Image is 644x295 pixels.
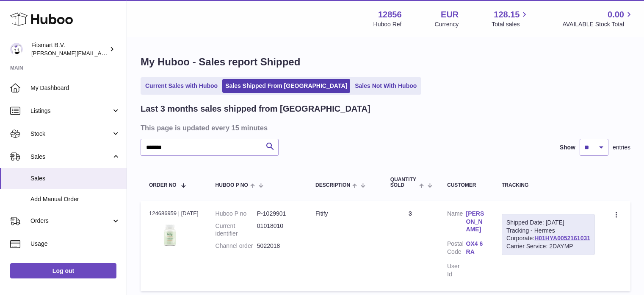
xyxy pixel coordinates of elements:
[257,210,299,218] dd: P-1029901
[382,201,439,291] td: 3
[141,55,630,69] h1: My Huboo - Sales report Shipped
[31,41,108,57] div: Fitsmart B.V.
[141,123,628,132] h3: This page is updated every 15 minutes
[30,84,120,92] span: My Dashboard
[506,219,590,227] div: Shipped Date: [DATE]
[315,210,373,218] div: Fitify
[562,9,634,28] a: 0.00 AVAILABLE Stock Total
[608,9,624,20] span: 0.00
[149,183,177,188] span: Order No
[502,214,595,256] div: Tracking - Hermes Corporate:
[257,242,299,250] dd: 5022018
[447,210,466,236] dt: Name
[10,43,23,56] img: jonathan@leaderoo.com
[30,174,120,183] span: Sales
[30,217,111,225] span: Orders
[30,130,111,138] span: Stock
[447,262,466,278] dt: User Id
[30,240,120,248] span: Usage
[30,107,111,115] span: Listings
[466,240,485,256] a: OX4 6RA
[502,183,595,188] div: Tracking
[613,143,630,152] span: entries
[390,177,417,188] span: Quantity Sold
[378,9,402,20] strong: 12856
[257,222,299,238] dd: 01018010
[560,143,575,152] label: Show
[222,79,350,93] a: Sales Shipped From [GEOGRAPHIC_DATA]
[534,235,590,242] a: H01HYA0052161031
[352,79,420,93] a: Sales Not With Huboo
[216,222,257,238] dt: Current identifier
[31,50,170,56] span: [PERSON_NAME][EMAIL_ADDRESS][DOMAIN_NAME]
[149,220,191,250] img: 128561739542540.png
[141,103,370,115] h2: Last 3 months sales shipped from [GEOGRAPHIC_DATA]
[494,9,520,20] span: 128.15
[315,183,350,188] span: Description
[506,242,590,250] div: Carrier Service: 2DAYMP
[562,20,634,28] span: AVAILABLE Stock Total
[149,210,199,217] div: 124686959 | [DATE]
[447,240,466,258] dt: Postal Code
[447,183,485,188] div: Customer
[30,153,111,161] span: Sales
[492,20,529,28] span: Total sales
[30,195,120,203] span: Add Manual Order
[216,242,257,250] dt: Channel order
[216,210,257,218] dt: Huboo P no
[435,20,459,28] div: Currency
[142,79,221,93] a: Current Sales with Huboo
[10,263,116,278] a: Log out
[492,9,529,28] a: 128.15 Total sales
[441,9,459,20] strong: EUR
[216,183,248,188] span: Huboo P no
[373,20,402,28] div: Huboo Ref
[466,210,485,234] a: [PERSON_NAME]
